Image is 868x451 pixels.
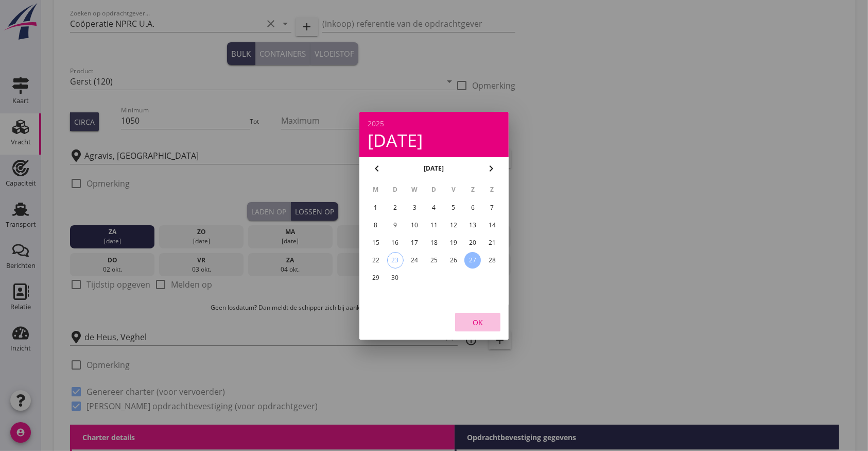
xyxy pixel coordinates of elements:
[464,181,482,198] th: Z
[484,235,500,251] button: 21
[484,199,500,216] button: 7
[464,235,481,251] button: 20
[387,235,404,251] button: 16
[386,181,405,198] th: D
[485,162,497,175] i: chevron_right
[444,181,463,198] th: V
[406,252,423,269] button: 24
[484,217,500,233] button: 14
[455,313,500,331] button: OK
[368,235,384,251] button: 15
[426,199,442,216] button: 4
[367,181,385,198] th: M
[445,252,462,269] button: 26
[445,217,462,233] button: 12
[387,252,404,269] button: 23
[387,199,404,216] button: 2
[464,199,481,216] button: 6
[464,217,481,233] button: 13
[445,235,462,251] button: 19
[368,217,384,233] button: 8
[425,181,443,198] th: D
[371,162,383,175] i: chevron_left
[387,270,404,286] button: 30
[406,217,423,233] button: 10
[484,252,500,269] button: 28
[406,235,423,251] button: 17
[426,217,442,233] button: 11
[406,199,423,216] button: 3
[483,181,501,198] th: Z
[368,270,384,286] button: 29
[445,199,462,216] button: 5
[387,217,404,233] button: 9
[368,120,500,127] div: 2025
[426,235,442,251] button: 18
[426,252,442,269] button: 25
[388,253,403,268] div: 23
[421,161,447,176] button: [DATE]
[368,199,384,216] button: 1
[405,181,424,198] th: W
[463,316,492,327] div: OK
[368,252,384,269] button: 22
[368,131,500,149] div: [DATE]
[464,252,481,269] button: 27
